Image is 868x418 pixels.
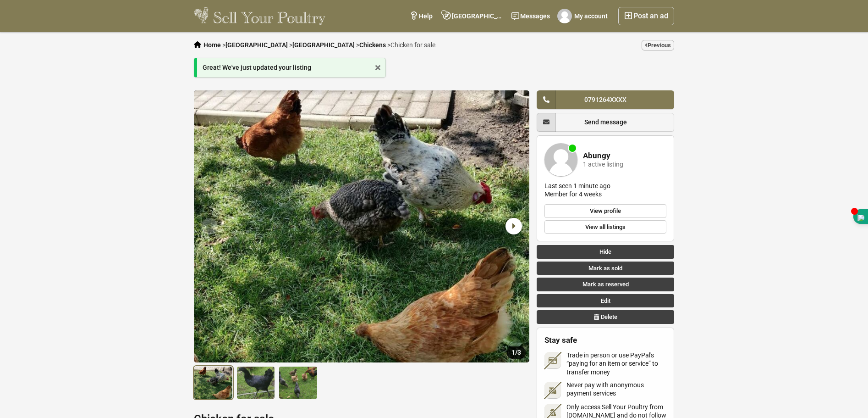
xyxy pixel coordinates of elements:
a: [GEOGRAPHIC_DATA] [292,41,355,49]
div: Great! We've just updated your listing [194,58,386,78]
img: Chicken for sale - 1 [194,366,233,399]
a: View all listings [544,220,666,234]
span: Never pay with anonymous payment services [566,381,666,397]
div: Member for 4 weeks [544,190,602,198]
div: Previous slide [198,214,222,238]
li: > [356,41,386,49]
a: Mark as reserved [537,278,674,291]
span: Delete [601,312,617,322]
div: 1 active listing [583,161,623,168]
a: Mark as sold [537,262,674,275]
a: Hide [537,245,674,259]
a: Chickens [359,41,386,49]
span: Send message [584,118,627,126]
li: > [222,41,288,49]
img: Abungy [544,143,577,176]
li: > [289,41,355,49]
img: Chicken for sale - 2 [236,366,275,399]
a: [GEOGRAPHIC_DATA] [225,41,288,49]
span: Edit [601,296,610,306]
a: My account [555,7,613,25]
a: Home [203,41,221,49]
a: Edit [537,294,674,308]
li: > [387,41,435,49]
span: Chicken for sale [390,41,435,49]
a: Abungy [583,151,610,160]
span: Trade in person or use PayPal's “paying for an item or service” to transfer money [566,351,666,376]
img: Chicken for sale - 3 [279,366,318,399]
span: 0791264XXXX [584,96,626,103]
a: View profile [544,204,666,218]
span: 3 [517,349,521,356]
div: Last seen 1 minute ago [544,182,610,190]
a: Delete [537,310,674,324]
div: Member is online [569,145,576,152]
img: Abungy [557,9,572,23]
h2: Stay safe [544,335,666,345]
a: 0791264XXXX [537,90,674,109]
div: Next slide [501,214,525,238]
a: Post an ad [618,7,674,25]
a: Send message [537,113,674,132]
span: 1 [511,349,515,356]
li: 1 / 3 [194,90,529,362]
a: Previous [642,40,674,50]
img: Chicken for sale - 1/3 [194,90,529,362]
a: Help [405,7,438,25]
a: [GEOGRAPHIC_DATA], [GEOGRAPHIC_DATA] [438,7,506,25]
div: / [507,346,526,359]
a: Messages [506,7,555,25]
img: Sell Your Poultry [194,7,325,25]
a: x [371,61,385,74]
